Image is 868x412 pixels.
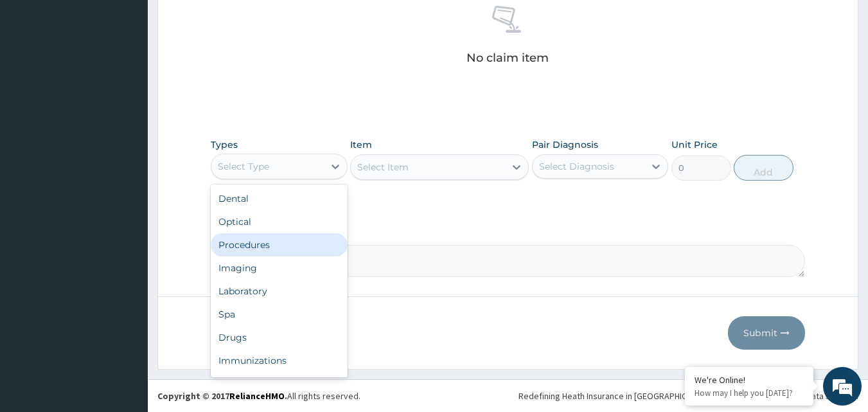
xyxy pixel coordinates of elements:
[211,303,348,326] div: Spa
[695,374,804,386] div: We're Online!
[211,280,348,303] div: Laboratory
[211,227,806,238] label: Comment
[695,388,804,399] p: How may I help you today?
[75,124,177,254] span: We're online!
[211,187,348,210] div: Dental
[157,390,287,402] strong: Copyright © 2017 .
[350,138,372,151] label: Item
[211,233,348,256] div: Procedures
[229,390,285,402] a: RelianceHMO
[211,256,348,280] div: Imaging
[671,138,718,151] label: Unit Price
[211,326,348,349] div: Drugs
[6,275,245,320] textarea: Type your message and hit 'Enter'
[211,210,348,233] div: Optical
[24,64,52,96] img: d_794563401_company_1708531726252_794563401
[211,372,348,395] div: Others
[67,72,216,89] div: Chat with us now
[218,160,269,173] div: Select Type
[728,316,805,350] button: Submit
[539,160,614,173] div: Select Diagnosis
[734,155,793,181] button: Add
[211,6,242,37] div: Minimize live chat window
[148,379,868,412] footer: All rights reserved.
[211,349,348,372] div: Immunizations
[518,390,858,402] div: Redefining Heath Insurance in [GEOGRAPHIC_DATA] using Telemedicine and Data Science!
[466,51,549,64] p: No claim item
[211,139,238,150] label: Types
[532,138,598,151] label: Pair Diagnosis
